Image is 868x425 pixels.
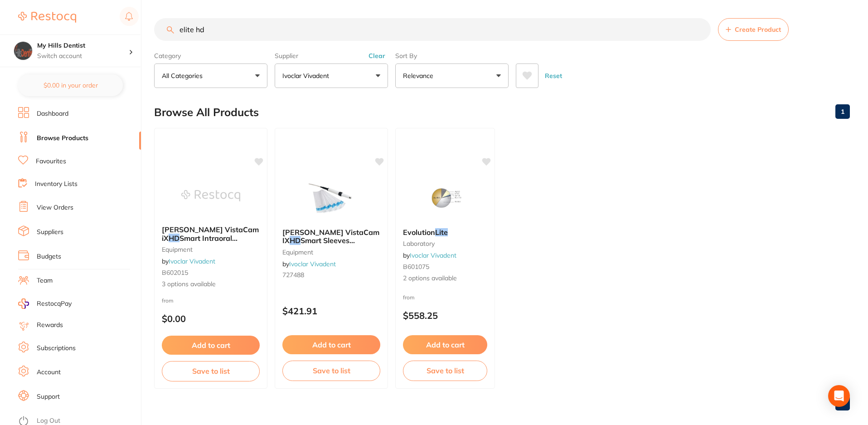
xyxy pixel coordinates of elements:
[282,335,380,354] button: Add to cart
[828,385,850,407] div: Open Intercom Messenger
[403,228,487,236] b: Evolution Lite
[37,344,76,353] a: Subscriptions
[162,313,260,324] p: $0.00
[37,321,63,330] a: Rewards
[718,18,789,41] button: Create Product
[395,64,509,88] button: Relevance
[37,276,53,285] a: Team
[18,74,123,96] button: $0.00 in your order
[37,368,61,377] a: Account
[181,173,240,218] img: Dürr VistaCam iX HD Smart Intraoral Camera
[169,234,179,243] em: HD
[162,297,174,304] span: from
[403,71,437,80] p: Relevance
[162,246,260,253] small: equipment
[282,260,336,268] span: by
[282,271,304,279] span: 727488
[162,225,260,242] b: Dürr VistaCam iX HD Smart Intraoral Camera
[162,269,188,277] span: B602015
[403,361,487,381] button: Save to list
[403,310,487,321] p: $558.25
[435,228,448,237] em: Lite
[403,251,456,259] span: by
[410,251,456,259] a: Ivoclar Vivadent
[14,42,32,60] img: My Hills Dentist
[37,299,72,308] span: RestocqPay
[403,240,487,247] small: laboratory
[403,335,487,354] button: Add to cart
[162,225,259,242] span: [PERSON_NAME] VistaCam iX
[18,298,72,309] a: RestocqPay
[542,64,565,88] button: Reset
[18,7,76,28] a: Restocq Logo
[154,64,267,88] button: All Categories
[37,134,88,143] a: Browse Products
[403,228,435,237] span: Evolution
[162,280,260,289] span: 3 options available
[162,71,206,80] p: All Categories
[302,176,361,221] img: Durr VistaCam IX HD Smart Sleeves (2109010050) / 500
[282,228,380,245] b: Durr VistaCam IX HD Smart Sleeves (2109010050) / 500
[162,257,215,265] span: by
[395,52,509,60] label: Sort By
[366,52,388,60] button: Clear
[37,252,61,261] a: Budgets
[154,52,267,60] label: Category
[282,228,379,245] span: [PERSON_NAME] VistaCam IX
[290,236,301,245] em: HD
[36,157,66,166] a: Favourites
[403,274,487,283] span: 2 options available
[154,18,711,41] input: Search Products
[416,176,475,221] img: Evolution Lite
[162,336,260,355] button: Add to cart
[154,106,259,119] h2: Browse All Products
[37,392,60,401] a: Support
[282,71,333,80] p: Ivoclar Vivadent
[37,109,68,118] a: Dashboard
[282,361,380,381] button: Save to list
[18,298,29,309] img: RestocqPay
[275,64,388,88] button: Ivoclar Vivadent
[282,306,380,316] p: $421.91
[18,12,76,23] img: Restocq Logo
[35,180,78,189] a: Inventory Lists
[735,26,781,33] span: Create Product
[289,260,336,268] a: Ivoclar Vivadent
[403,263,429,271] span: B601075
[37,52,129,61] p: Switch account
[37,41,129,50] h4: My Hills Dentist
[162,361,260,381] button: Save to list
[835,103,850,121] a: 1
[282,249,380,256] small: equipment
[275,52,388,60] label: Supplier
[37,203,73,212] a: View Orders
[403,294,415,301] span: from
[282,236,355,253] span: Smart Sleeves (2109010050) / 500
[37,228,63,237] a: Suppliers
[169,257,215,265] a: Ivoclar Vivadent
[162,234,238,251] span: Smart Intraoral Camera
